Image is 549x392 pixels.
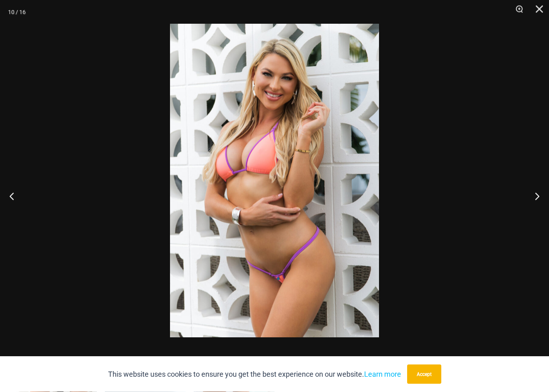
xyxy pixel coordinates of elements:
[8,6,26,18] div: 10 / 16
[407,365,441,384] button: Accept
[108,368,401,380] p: This website uses cookies to ensure you get the best experience on our website.
[170,24,379,338] img: Wild Card Neon Bliss 312 Top 457 Micro 01
[519,176,549,216] button: Next
[364,370,401,378] a: Learn more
